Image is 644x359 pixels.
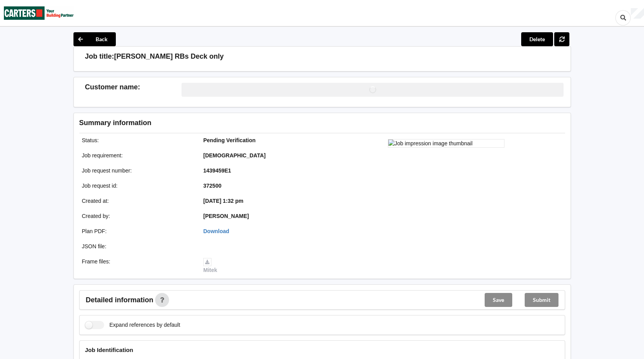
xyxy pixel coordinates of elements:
[631,8,644,19] div: User Profile
[388,139,504,148] img: Job impression image thumbnail
[85,83,182,92] h3: Customer name :
[203,198,243,204] b: [DATE] 1:32 pm
[203,137,256,143] b: Pending Verification
[4,0,74,26] img: Carters
[203,152,265,159] b: [DEMOGRAPHIC_DATA]
[77,152,198,159] div: Job requirement :
[86,296,154,303] span: Detailed information
[77,258,198,274] div: Frame files :
[85,321,180,329] label: Expand references by default
[73,32,116,46] button: Back
[77,182,198,190] div: Job request id :
[114,52,224,61] h3: [PERSON_NAME] RBs Deck only
[77,242,198,250] div: JSON file :
[77,212,198,220] div: Created by :
[521,32,553,46] button: Delete
[203,228,229,234] a: Download
[203,183,222,189] b: 372500
[203,213,249,219] b: [PERSON_NAME]
[85,346,559,354] h4: Job Identification
[203,167,231,174] b: 1439459E1
[77,227,198,235] div: Plan PDF :
[203,258,217,273] a: Mitek
[79,119,441,127] h3: Summary information
[85,52,114,61] h3: Job title:
[77,167,198,174] div: Job request number :
[77,197,198,205] div: Created at :
[77,136,198,144] div: Status :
